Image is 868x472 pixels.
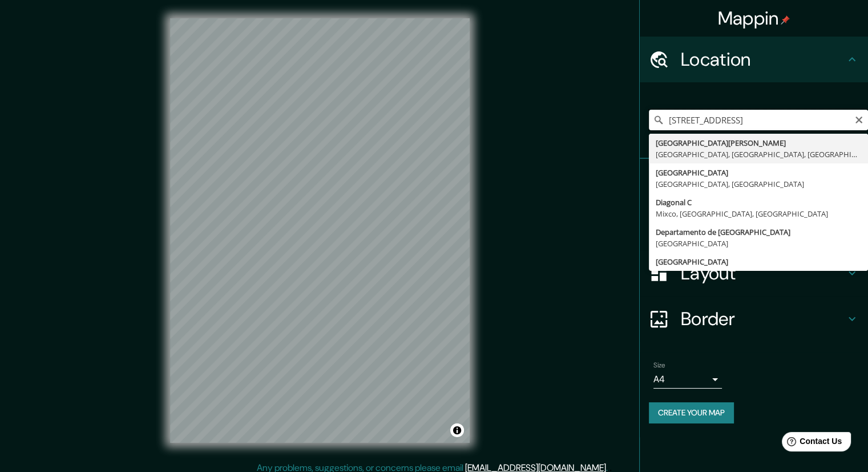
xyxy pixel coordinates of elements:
img: pin-icon.png [781,15,790,25]
h4: Layout [681,262,845,285]
div: [GEOGRAPHIC_DATA][PERSON_NAME] [656,137,861,149]
div: Departamento de [GEOGRAPHIC_DATA] [656,226,861,238]
button: Create your map [649,402,734,423]
div: [GEOGRAPHIC_DATA], [GEOGRAPHIC_DATA], [GEOGRAPHIC_DATA] [656,149,861,160]
div: [GEOGRAPHIC_DATA] [656,238,861,249]
h4: Border [681,307,845,330]
label: Size [653,361,665,370]
div: [GEOGRAPHIC_DATA] [656,167,861,178]
div: Diagonal C [656,197,861,208]
h4: Mappin [718,7,790,30]
div: [GEOGRAPHIC_DATA] [656,256,861,267]
h4: Location [681,48,845,71]
div: Layout [640,250,868,296]
div: Mixco, [GEOGRAPHIC_DATA], [GEOGRAPHIC_DATA] [656,208,861,219]
div: [GEOGRAPHIC_DATA], [GEOGRAPHIC_DATA] [656,178,861,190]
div: Pins [640,159,868,205]
button: Toggle attribution [450,423,464,437]
input: Pick your city or area [649,110,868,130]
div: Style [640,205,868,250]
button: Clear [854,114,863,125]
div: Border [640,296,868,342]
iframe: Help widget launcher [766,427,855,459]
div: A4 [653,370,722,389]
div: Location [640,37,868,82]
canvas: Map [170,18,470,443]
